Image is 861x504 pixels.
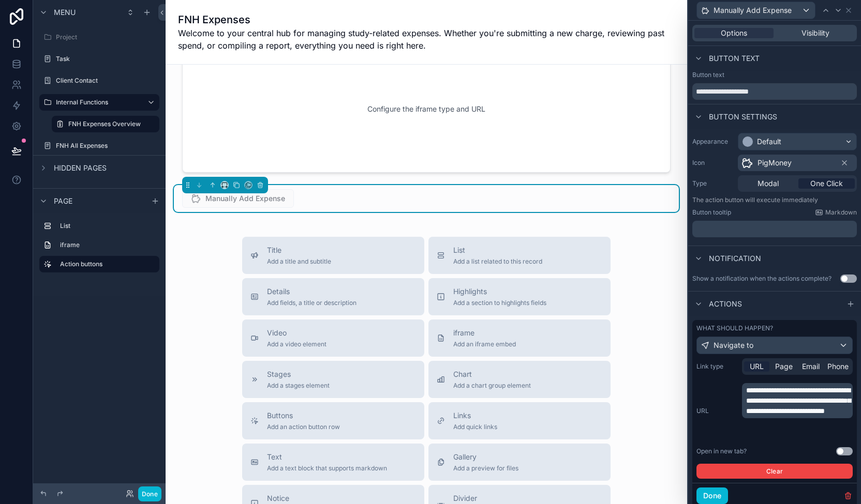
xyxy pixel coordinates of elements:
[39,29,159,45] a: Project
[242,361,424,398] button: StagesAdd a stages element
[714,5,792,16] span: Manually Add Expense
[267,286,357,297] span: Details
[696,487,728,504] button: Done
[267,257,331,266] span: Add a title and subtitle
[242,319,424,357] button: VideoAdd a video element
[696,324,773,332] label: What should happen?
[453,464,518,472] span: Add a preview for files
[68,120,153,128] label: FNH Expenses Overview
[696,2,815,19] button: Manually Add Expense
[428,444,611,481] button: GalleryAdd a preview for files
[692,208,731,217] label: Button tooltip
[56,142,157,150] label: FNH All Expenses
[428,319,611,357] button: iframeAdd an iframe embed
[54,163,107,173] span: Hidden pages
[775,361,793,372] span: Page
[428,237,611,274] button: ListAdd a list related to this record
[709,299,742,309] span: Actions
[60,241,155,249] label: iframe
[267,452,387,462] span: Text
[33,213,166,283] div: scrollable content
[742,383,853,418] div: scrollable content
[267,423,340,431] span: Add an action button row
[692,274,832,283] div: Show a notification when the actions complete?
[54,7,76,18] span: Menu
[54,196,72,206] span: Page
[709,53,760,64] span: Button text
[267,381,330,390] span: Add a stages element
[56,33,157,41] label: Project
[138,486,161,501] button: Done
[692,159,734,167] label: Icon
[267,328,326,338] span: Video
[696,337,853,354] button: Navigate to
[428,361,611,398] button: ChartAdd a chart group element
[738,133,857,150] button: Default
[453,328,516,338] span: iframe
[696,407,738,415] label: URL
[453,299,546,307] span: Add a section to highlights fields
[39,72,159,89] a: Client Contact
[267,464,387,472] span: Add a text block that supports markdown
[802,361,820,372] span: Email
[267,369,330,379] span: Stages
[178,12,675,27] h1: FNH Expenses
[810,178,843,189] span: One Click
[60,222,155,230] label: List
[692,221,857,237] div: scrollable content
[696,464,853,479] button: Clear
[428,402,611,439] button: LinksAdd quick links
[696,447,747,455] div: Open in new tab?
[453,340,516,348] span: Add an iframe embed
[242,278,424,315] button: DetailsAdd fields, a title or description
[453,257,542,266] span: Add a list related to this record
[267,493,329,503] span: Notice
[750,361,764,372] span: URL
[56,77,157,85] label: Client Contact
[39,94,159,111] a: Internal Functions
[692,71,724,79] label: Button text
[815,208,857,217] a: Markdown
[758,178,779,189] span: Modal
[692,179,734,188] label: Type
[827,361,849,372] span: Phone
[709,253,761,264] span: Notification
[428,278,611,315] button: HighlightsAdd a section to highlights fields
[714,340,753,350] span: Navigate to
[39,51,159,67] a: Task
[453,423,497,431] span: Add quick links
[178,27,675,52] span: Welcome to your central hub for managing study-related expenses. Whether you're submitting a new ...
[267,410,340,421] span: Buttons
[56,55,157,63] label: Task
[692,138,734,146] label: Appearance
[60,260,151,268] label: Action buttons
[39,138,159,154] a: FNH All Expenses
[692,196,857,204] p: The action button will execute immediately
[758,158,792,168] span: PigMoney
[453,286,546,297] span: Highlights
[721,28,747,38] span: Options
[825,208,857,217] span: Markdown
[242,237,424,274] button: TitleAdd a title and subtitle
[696,362,738,371] label: Link type
[801,28,829,38] span: Visibility
[709,112,777,122] span: Button settings
[453,493,492,503] span: Divider
[267,299,357,307] span: Add fields, a title or description
[453,369,531,379] span: Chart
[757,136,781,147] div: Default
[267,245,331,255] span: Title
[242,444,424,481] button: TextAdd a text block that supports markdown
[453,381,531,390] span: Add a chart group element
[52,116,159,132] a: FNH Expenses Overview
[242,402,424,439] button: ButtonsAdd an action button row
[453,452,518,462] span: Gallery
[267,340,326,348] span: Add a video element
[453,410,497,421] span: Links
[56,98,139,106] label: Internal Functions
[453,245,542,255] span: List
